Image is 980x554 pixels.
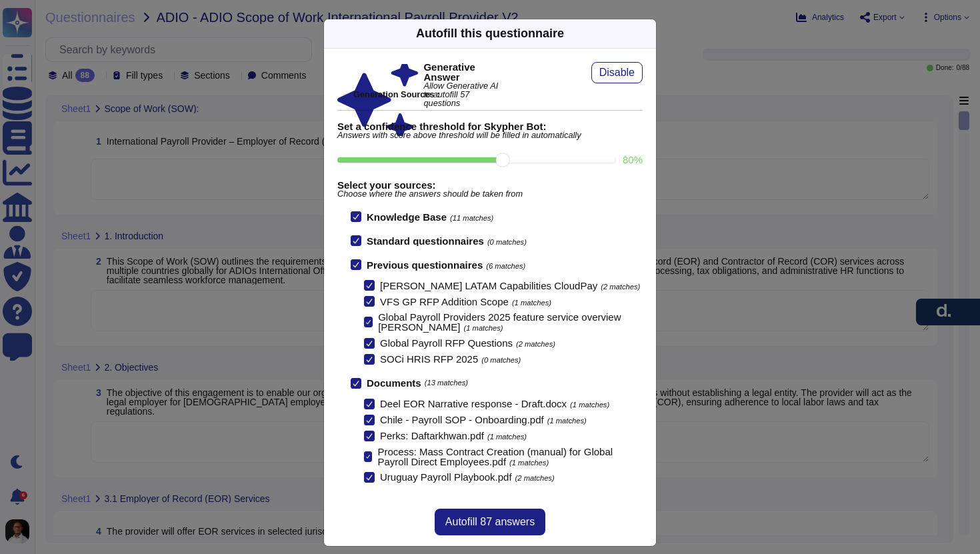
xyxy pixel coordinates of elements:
span: (2 matches) [515,474,555,482]
div: Autofill this questionnaire [416,25,564,43]
span: Uruguay Payroll Playbook.pdf [380,471,512,483]
span: (2 matches) [516,340,555,348]
span: (1 matches) [509,459,549,467]
b: Standard questionnaires [367,235,484,247]
span: (1 matches) [487,433,527,441]
span: Process: Mass Contract Creation (manual) for Global Payroll Direct Employees.pdf [377,446,613,467]
span: (11 matches) [450,214,493,222]
span: (1 matches) [547,417,587,425]
button: Disable [591,62,643,83]
span: SOCi HRIS RFP 2025 [380,353,478,365]
span: (6 matches) [486,262,525,270]
span: (1 matches) [464,324,503,332]
span: [PERSON_NAME] LATAM Capabilities CloudPay [380,280,597,291]
span: Choose where the answers should be taken from [337,190,643,199]
span: Global Payroll Providers 2025 feature service overview [PERSON_NAME] [378,311,621,333]
span: (1 matches) [570,401,609,409]
span: (2 matches) [601,283,640,291]
b: Previous questionnaires [367,259,483,271]
span: (1 matches) [512,299,551,307]
span: Global Payroll RFP Questions [380,337,513,349]
label: 80 % [623,155,643,165]
span: Deel EOR Narrative response - Draft.docx [380,398,567,409]
b: Generation Sources : [353,89,439,99]
b: Select your sources: [337,180,643,190]
span: (13 matches) [425,379,468,387]
span: (0 matches) [487,238,527,246]
span: VFS GP RFP Addition Scope [380,296,509,307]
b: Set a confidence threshold for Skypher Bot: [337,121,643,131]
b: Generative Answer [423,62,504,82]
span: Disable [599,67,635,78]
button: Autofill 87 answers [435,509,545,535]
b: Documents [367,378,421,388]
span: Allow Generative AI to autofill 57 questions [423,82,504,107]
span: Autofill 87 answers [445,517,535,527]
span: (0 matches) [481,356,521,364]
b: Knowledge Base [367,211,447,223]
span: Answers with score above threshold will be filled in automatically [337,131,643,140]
span: Chile - Payroll SOP - Onboarding.pdf [380,414,544,425]
span: Perks: Daftarkhwan.pdf [380,430,484,441]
